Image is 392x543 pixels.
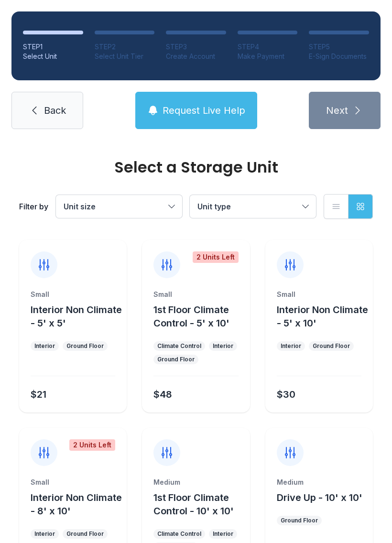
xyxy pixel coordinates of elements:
span: Back [44,104,66,117]
div: Ground Floor [281,517,318,524]
div: Interior [34,342,55,350]
div: STEP 5 [309,42,369,52]
button: 1st Floor Climate Control - 10' x 10' [153,491,246,518]
span: Unit size [64,202,96,211]
div: Medium [277,478,361,487]
div: Interior [213,530,233,538]
div: Select Unit Tier [95,52,155,61]
span: Interior Non Climate - 5' x 5' [31,304,122,329]
button: Unit type [190,195,316,218]
div: STEP 1 [23,42,83,52]
div: E-Sign Documents [309,52,369,61]
div: Interior [34,530,55,538]
button: Interior Non Climate - 8' x 10' [31,491,123,518]
div: $30 [277,388,295,401]
span: Unit type [197,202,231,211]
div: Interior [213,342,233,350]
span: 1st Floor Climate Control - 10' x 10' [153,492,234,517]
div: $48 [153,388,172,401]
div: Small [31,290,115,299]
div: Ground Floor [66,342,104,350]
div: Interior [281,342,301,350]
div: Ground Floor [66,530,104,538]
span: 1st Floor Climate Control - 5' x 10' [153,304,229,329]
div: STEP 2 [95,42,155,52]
div: Filter by [19,201,48,212]
div: Ground Floor [313,342,350,350]
span: Request Live Help [163,104,245,117]
span: Interior Non Climate - 5' x 10' [277,304,368,329]
button: Drive Up - 10' x 10' [277,491,362,504]
div: STEP 4 [238,42,298,52]
button: Interior Non Climate - 5' x 5' [31,303,123,330]
div: Climate Control [157,530,201,538]
div: Make Payment [238,52,298,61]
div: Ground Floor [157,356,195,363]
div: STEP 3 [166,42,226,52]
div: 2 Units Left [193,251,239,263]
div: Select a Storage Unit [19,160,373,175]
div: Small [31,478,115,487]
div: Small [153,290,238,299]
span: Interior Non Climate - 8' x 10' [31,492,122,517]
div: Create Account [166,52,226,61]
div: Select Unit [23,52,83,61]
div: Medium [153,478,238,487]
span: Next [326,104,348,117]
button: 1st Floor Climate Control - 5' x 10' [153,303,246,330]
button: Interior Non Climate - 5' x 10' [277,303,369,330]
div: $21 [31,388,46,401]
div: 2 Units Left [69,439,115,451]
div: Climate Control [157,342,201,350]
span: Drive Up - 10' x 10' [277,492,362,503]
button: Unit size [56,195,182,218]
div: Small [277,290,361,299]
